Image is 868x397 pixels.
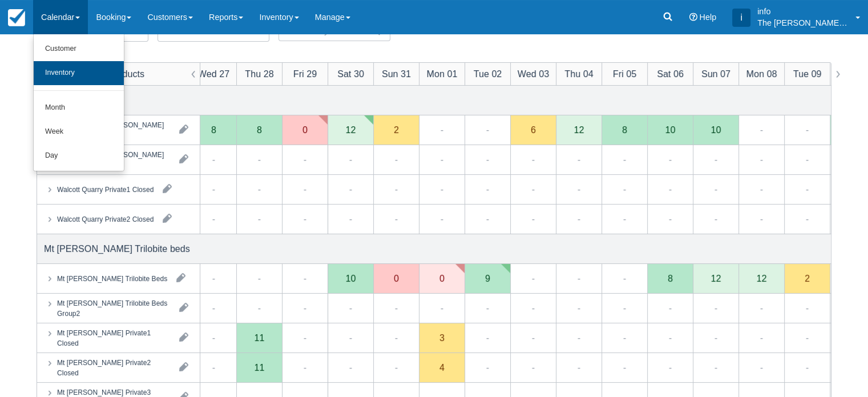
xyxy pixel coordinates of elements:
[760,182,763,196] div: -
[382,67,411,81] div: Sun 31
[623,153,626,166] div: -
[304,360,306,374] div: -
[441,182,443,196] div: -
[395,182,398,196] div: -
[532,331,535,344] div: -
[395,301,398,315] div: -
[258,153,261,166] div: -
[44,242,190,255] div: Mt [PERSON_NAME] Trilobite beds
[441,123,443,137] div: -
[212,331,215,344] div: -
[439,274,445,283] div: 0
[578,301,580,315] div: -
[532,301,535,315] div: -
[564,67,593,81] div: Thu 04
[623,331,626,344] div: -
[623,360,626,374] div: -
[669,182,672,196] div: -
[212,212,215,226] div: -
[293,67,317,81] div: Fri 29
[760,331,763,344] div: -
[746,67,777,81] div: Mon 08
[57,327,170,348] div: Mt [PERSON_NAME] Private1 Closed
[349,360,352,374] div: -
[57,214,154,224] div: Walcott Quarry Private2 Closed
[714,331,717,344] div: -
[212,153,215,166] div: -
[532,153,535,166] div: -
[711,274,721,283] div: 12
[668,274,673,283] div: 8
[574,125,584,134] div: 12
[198,67,229,81] div: Wed 27
[486,360,489,374] div: -
[578,331,580,344] div: -
[806,212,809,226] div: -
[349,153,352,166] div: -
[258,271,261,285] div: -
[806,153,809,166] div: -
[34,61,124,85] a: Inventory
[57,184,154,194] div: Walcott Quarry Private1 Closed
[518,67,549,81] div: Wed 03
[532,212,535,226] div: -
[304,182,306,196] div: -
[532,360,535,374] div: -
[258,301,261,315] div: -
[699,13,716,22] span: Help
[211,125,216,134] div: 8
[349,182,352,196] div: -
[757,6,849,17] p: info
[212,301,215,315] div: -
[304,301,306,315] div: -
[578,360,580,374] div: -
[622,125,627,134] div: 8
[714,153,717,166] div: -
[486,182,489,196] div: -
[623,301,626,315] div: -
[486,331,489,344] div: -
[258,212,261,226] div: -
[578,271,580,285] div: -
[657,67,684,81] div: Sat 06
[34,144,124,168] a: Day
[806,301,809,315] div: -
[806,331,809,344] div: -
[806,182,809,196] div: -
[34,120,124,144] a: Week
[486,123,489,137] div: -
[258,182,261,196] div: -
[760,153,763,166] div: -
[757,274,767,283] div: 12
[212,271,215,285] div: -
[793,67,822,81] div: Tue 09
[349,331,352,344] div: -
[394,274,399,283] div: 0
[669,331,672,344] div: -
[349,301,352,315] div: -
[806,123,809,137] div: -
[346,125,356,134] div: 12
[441,212,443,226] div: -
[760,360,763,374] div: -
[757,17,849,29] p: The [PERSON_NAME] Shale Geoscience Foundation
[57,298,170,318] div: Mt [PERSON_NAME] Trilobite Beds Group2
[805,274,810,283] div: 2
[669,301,672,315] div: -
[623,212,626,226] div: -
[623,271,626,285] div: -
[346,274,356,283] div: 10
[486,153,489,166] div: -
[532,271,535,285] div: -
[578,182,580,196] div: -
[441,153,443,166] div: -
[255,333,265,342] div: 11
[337,67,364,81] div: Sat 30
[257,125,262,134] div: 8
[613,67,636,81] div: Fri 05
[441,301,443,315] div: -
[34,96,124,120] a: Month
[531,125,536,134] div: 6
[714,212,717,226] div: -
[669,153,672,166] div: -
